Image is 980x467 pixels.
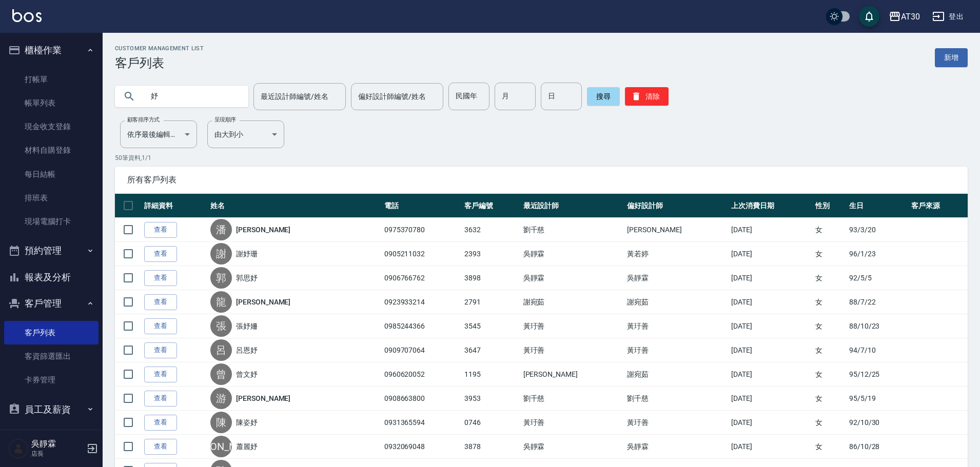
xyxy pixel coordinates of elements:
[729,242,812,266] td: [DATE]
[901,10,920,23] div: AT30
[127,116,160,124] label: 顧客排序方式
[859,6,879,27] button: save
[4,264,99,291] button: 報表及分析
[31,449,84,458] p: 店長
[236,417,258,428] a: 陳姿妤
[210,363,232,385] div: 曾
[4,237,99,264] button: 預約管理
[142,194,208,218] th: 詳細資料
[462,411,521,435] td: 0746
[729,411,812,435] td: [DATE]
[208,194,382,218] th: 姓名
[382,314,462,338] td: 0985244366
[4,344,99,368] a: 客資篩選匯出
[382,411,462,435] td: 0931365594
[462,387,521,411] td: 3953
[144,83,240,110] input: 搜尋關鍵字
[729,266,812,290] td: [DATE]
[207,120,284,148] div: 由大到小
[382,387,462,411] td: 0908663800
[587,87,620,106] button: 搜尋
[4,115,99,138] a: 現金收支登錄
[813,242,847,266] td: 女
[120,120,197,148] div: 依序最後編輯時間
[521,338,625,362] td: 黃玗善
[729,435,812,459] td: [DATE]
[4,37,99,64] button: 櫃檯作業
[382,194,462,218] th: 電話
[144,294,177,310] a: 查看
[4,422,99,449] button: 商品管理
[624,411,729,435] td: 黃玗善
[8,438,29,459] img: Person
[813,362,847,387] td: 女
[813,314,847,338] td: 女
[4,396,99,423] button: 員工及薪資
[4,368,99,392] a: 卡券管理
[847,242,909,266] td: 96/1/23
[624,194,729,218] th: 偏好設計師
[382,362,462,387] td: 0960620052
[4,210,99,233] a: 現場電腦打卡
[115,45,204,52] h2: Customer Management List
[813,435,847,459] td: 女
[4,91,99,115] a: 帳單列表
[382,266,462,290] td: 0906766762
[144,318,177,334] a: 查看
[847,194,909,218] th: 生日
[847,435,909,459] td: 86/10/28
[236,441,258,452] a: 蕭麗妤
[236,225,290,235] a: [PERSON_NAME]
[729,218,812,242] td: [DATE]
[624,242,729,266] td: 黃若婷
[236,321,258,331] a: 張妤姍
[144,367,177,382] a: 查看
[115,153,968,163] p: 50 筆資料, 1 / 1
[144,391,177,407] a: 查看
[236,273,258,283] a: 郭思妤
[4,138,99,162] a: 材料自購登錄
[521,290,625,314] td: 謝宛茹
[521,194,625,218] th: 最近設計師
[12,9,42,22] img: Logo
[847,338,909,362] td: 94/7/10
[729,362,812,387] td: [DATE]
[462,218,521,242] td: 3632
[382,435,462,459] td: 0932069048
[729,387,812,411] td: [DATE]
[521,242,625,266] td: 吳靜霖
[847,266,909,290] td: 92/5/5
[210,267,232,289] div: 郭
[236,249,258,259] a: 謝妤珊
[210,315,232,337] div: 張
[521,435,625,459] td: 吳靜霖
[462,194,521,218] th: 客戶編號
[813,338,847,362] td: 女
[236,297,290,307] a: [PERSON_NAME]
[462,362,521,387] td: 1195
[624,435,729,459] td: 吳靜霖
[382,242,462,266] td: 0905211032
[4,163,99,186] a: 每日結帳
[847,362,909,387] td: 95/12/25
[127,175,955,185] span: 所有客戶列表
[624,218,729,242] td: [PERSON_NAME]
[462,266,521,290] td: 3898
[624,314,729,338] td: 黃玗善
[214,116,236,124] label: 呈現順序
[521,218,625,242] td: 劉千慈
[521,387,625,411] td: 劉千慈
[462,290,521,314] td: 2791
[462,314,521,338] td: 3545
[382,290,462,314] td: 0923933214
[625,87,669,106] button: 清除
[813,387,847,411] td: 女
[928,7,968,26] button: 登出
[847,387,909,411] td: 95/5/19
[210,436,232,457] div: [PERSON_NAME]
[624,266,729,290] td: 吳靜霖
[935,48,968,67] a: 新增
[624,362,729,387] td: 謝宛茹
[885,6,924,27] button: AT30
[144,415,177,431] a: 查看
